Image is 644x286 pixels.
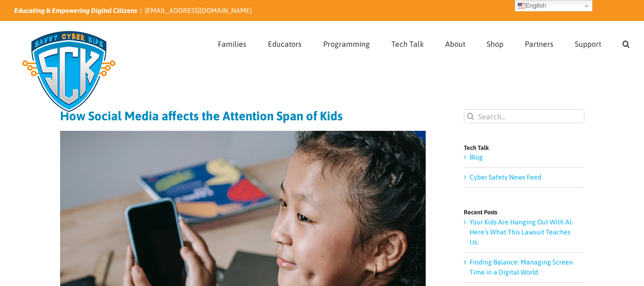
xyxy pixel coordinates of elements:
[464,209,584,215] h4: Recent Posts
[470,218,573,246] a: Your Kids Are Hanging Out With AI. Here’s What This Lawsuit Teaches Us.
[525,40,553,48] span: Partners
[623,21,630,64] a: Search
[464,145,584,151] h4: Tech Talk
[14,7,137,14] i: Educating & Empowering Digital Citizens
[470,153,483,161] a: Blog
[14,24,123,119] img: Savvy Cyber Kids Logo
[323,21,370,64] a: Programming
[60,109,426,123] h1: How Social Media affects the Attention Span of Kids
[487,21,503,64] a: Shop
[487,40,503,48] span: Shop
[391,40,424,48] span: Tech Talk
[464,109,478,123] input: Search
[575,21,601,64] a: Support
[268,21,302,64] a: Educators
[445,21,465,64] a: About
[145,7,252,14] a: [EMAIL_ADDRESS][DOMAIN_NAME]
[218,21,630,64] nav: Main Menu
[218,21,246,64] a: Families
[525,21,553,64] a: Partners
[218,40,246,48] span: Families
[470,258,573,276] a: Finding Balance: Managing Screen Time in a Digital World
[464,109,584,123] input: Search...
[391,21,424,64] a: Tech Talk
[323,40,370,48] span: Programming
[518,2,525,10] img: en
[268,40,302,48] span: Educators
[445,40,465,48] span: About
[470,173,542,181] a: Cyber Safety News Feed
[575,40,601,48] span: Support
